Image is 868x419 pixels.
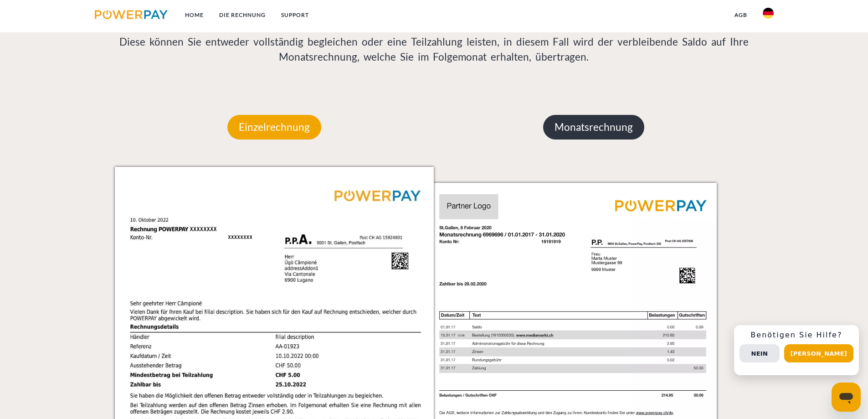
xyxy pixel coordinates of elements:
[543,115,644,140] p: Monatsrechnung
[740,344,780,362] button: Nein
[763,8,774,19] img: de
[740,331,853,340] h3: Benötigen Sie Hilfe?
[211,7,273,23] a: DIE RECHNUNG
[832,383,861,412] iframe: Schaltfläche zum Öffnen des Messaging-Fensters
[177,7,211,23] a: Home
[227,115,321,140] p: Einzelrechnung
[95,10,168,19] img: logo-powerpay.svg
[784,344,853,362] button: [PERSON_NAME]
[727,7,755,23] a: agb
[734,325,859,375] div: Schnellhilfe
[273,7,317,23] a: SUPPORT
[115,34,754,65] p: Diese können Sie entweder vollständig begleichen oder eine Teilzahlung leisten, in diesem Fall wi...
